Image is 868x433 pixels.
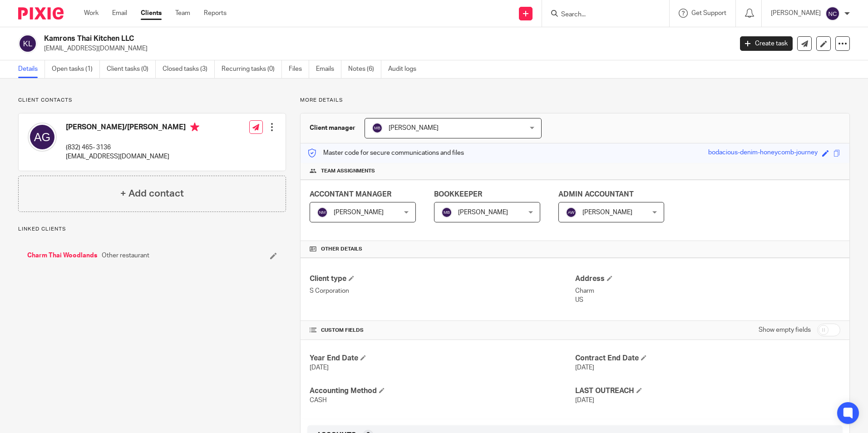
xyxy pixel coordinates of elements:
input: Search [560,11,642,19]
img: svg%3E [825,6,840,21]
h4: Address [575,274,840,284]
span: [DATE] [310,364,329,371]
img: svg%3E [566,207,577,218]
span: CASH [310,397,327,403]
img: svg%3E [372,123,383,133]
p: More details [300,97,850,104]
img: svg%3E [28,123,57,152]
a: Files [289,60,309,78]
span: Team assignments [321,167,375,175]
span: [PERSON_NAME] [458,209,508,216]
span: [PERSON_NAME] [582,209,632,216]
a: Team [175,9,190,18]
h4: Year End Date [310,354,575,363]
a: Emails [316,60,341,78]
a: Clients [141,9,162,18]
span: [DATE] [575,397,594,403]
a: Closed tasks (3) [163,60,215,78]
h4: [PERSON_NAME]/[PERSON_NAME] [66,123,199,134]
p: [PERSON_NAME] [771,9,821,18]
h4: Client type [310,274,575,284]
p: [EMAIL_ADDRESS][DOMAIN_NAME] [66,152,199,161]
img: Pixie [18,7,64,20]
span: [DATE] [575,364,594,371]
h4: LAST OUTREACH [575,386,840,396]
h2: Kamrons Thai Kitchen LLC [44,34,590,44]
a: Email [112,9,127,18]
div: bodacious-denim-honeycomb-journey [708,148,818,158]
p: (832) 465- 3136 [66,143,199,152]
span: Other details [321,246,362,253]
p: S Corporation [310,286,575,295]
p: Charm [575,286,840,295]
span: ADMIN ACCOUNTANT [558,191,634,198]
p: Linked clients [18,226,286,233]
p: [EMAIL_ADDRESS][DOMAIN_NAME] [44,44,726,53]
p: Client contacts [18,97,286,104]
span: Other restaurant [102,251,149,260]
a: Open tasks (1) [52,60,100,78]
a: Create task [740,36,793,51]
a: Notes (6) [348,60,381,78]
h4: + Add contact [120,187,184,201]
a: Client tasks (0) [107,60,156,78]
a: Charm Thai Woodlands [27,251,97,260]
p: Master code for secure communications and files [307,148,464,157]
h3: Client manager [310,123,355,133]
h4: Accounting Method [310,386,575,396]
a: Reports [204,9,227,18]
span: [PERSON_NAME] [389,125,439,131]
a: Recurring tasks (0) [222,60,282,78]
p: US [575,295,840,305]
h4: Contract End Date [575,354,840,363]
i: Primary [190,123,199,132]
img: svg%3E [441,207,452,218]
img: svg%3E [317,207,328,218]
a: Audit logs [388,60,423,78]
a: Work [84,9,99,18]
span: [PERSON_NAME] [334,209,384,216]
label: Show empty fields [759,325,811,335]
span: BOOKKEEPER [434,191,482,198]
a: Details [18,60,45,78]
img: svg%3E [18,34,37,53]
span: Get Support [691,10,726,16]
h4: CUSTOM FIELDS [310,327,575,334]
span: ACCONTANT MANAGER [310,191,391,198]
